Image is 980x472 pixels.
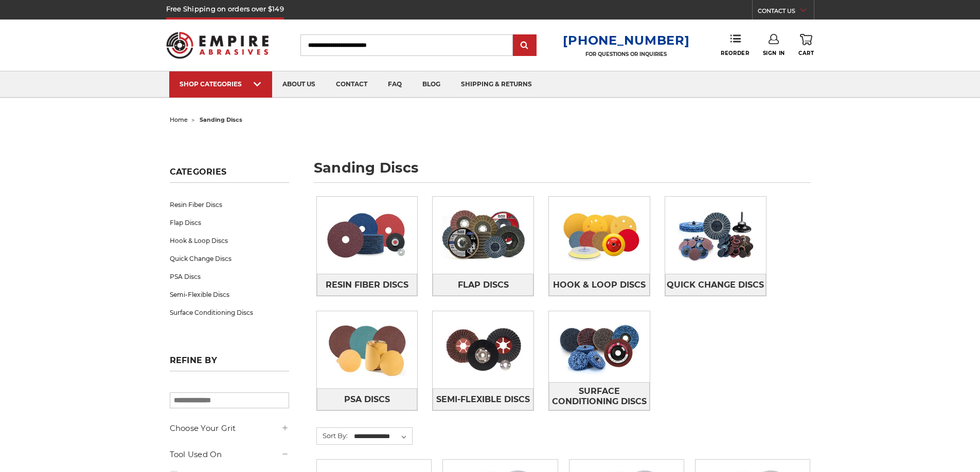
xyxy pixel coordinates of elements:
[665,274,766,296] a: Quick Change Discs
[665,200,766,271] img: Quick Change Discs
[170,116,188,123] a: home
[798,34,814,56] a: Cart
[170,355,289,371] h5: Refine by
[758,5,814,20] a: CONTACT US
[549,383,649,410] span: Surface Conditioning Discs
[170,448,289,461] h5: Tool Used On
[549,311,650,382] img: Surface Conditioning Discs
[451,71,542,98] a: shipping & returns
[433,388,533,410] a: Semi-Flexible Discs
[433,200,533,271] img: Flap Discs
[170,268,289,286] a: PSA Discs
[180,80,262,88] div: SHOP CATEGORIES
[317,388,418,410] a: PSA Discs
[326,276,408,294] span: Resin Fiber Discs
[352,429,412,444] select: Sort By:
[433,274,533,296] a: Flap Discs
[317,200,418,271] img: Resin Fiber Discs
[553,276,646,294] span: Hook & Loop Discs
[170,304,289,322] a: Surface Conditioning Discs
[317,314,418,385] img: PSA Discs
[344,391,390,408] span: PSA Discs
[314,161,811,183] h1: sanding discs
[667,276,764,294] span: Quick Change Discs
[170,286,289,304] a: Semi-Flexible Discs
[721,50,749,56] span: Reorder
[412,71,451,98] a: blog
[272,71,326,98] a: about us
[549,382,650,410] a: Surface Conditioning Discs
[326,71,378,98] a: contact
[549,200,650,271] img: Hook & Loop Discs
[433,314,533,385] img: Semi-Flexible Discs
[721,34,749,56] a: Reorder
[549,274,650,296] a: Hook & Loop Discs
[317,274,418,296] a: Resin Fiber Discs
[170,232,289,250] a: Hook & Loop Discs
[563,51,689,58] p: FOR QUESTIONS OR INQUIRIES
[458,276,509,294] span: Flap Discs
[378,71,412,98] a: faq
[170,422,289,435] h5: Choose Your Grit
[798,50,814,56] span: Cart
[166,25,269,65] img: Empire Abrasives
[170,250,289,268] a: Quick Change Discs
[170,196,289,214] a: Resin Fiber Discs
[514,35,535,56] input: Submit
[563,33,689,48] a: [PHONE_NUMBER]
[170,214,289,232] a: Flap Discs
[200,116,242,123] span: sanding discs
[763,50,785,56] span: Sign In
[436,391,530,408] span: Semi-Flexible Discs
[170,167,289,183] h5: Categories
[317,428,348,443] label: Sort By:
